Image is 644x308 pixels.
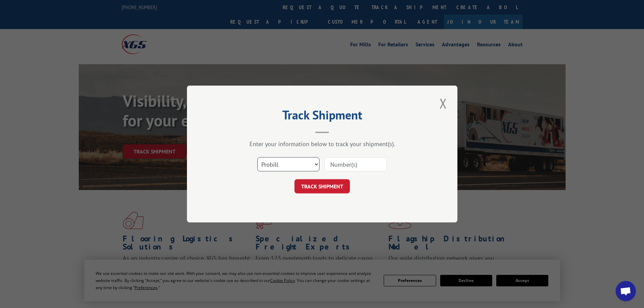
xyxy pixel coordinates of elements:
[616,281,636,301] a: Open chat
[221,110,424,123] h2: Track Shipment
[325,157,387,171] input: Number(s)
[294,179,350,193] button: TRACK SHIPMENT
[437,94,449,113] button: Close modal
[221,140,424,148] div: Enter your information below to track your shipment(s).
